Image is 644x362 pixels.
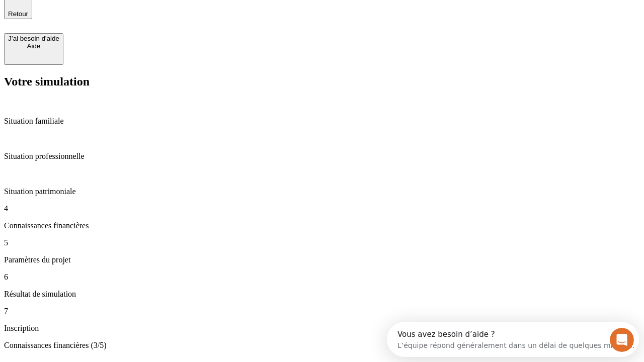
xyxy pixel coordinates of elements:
button: J’ai besoin d'aideAide [4,33,63,65]
iframe: Intercom live chat discovery launcher [387,322,639,357]
p: Inscription [4,324,640,333]
p: Résultat de simulation [4,290,640,299]
div: J’ai besoin d'aide [8,35,59,42]
p: 5 [4,238,640,247]
div: Vous avez besoin d’aide ? [11,9,248,17]
iframe: Intercom live chat [610,328,634,352]
p: Situation familiale [4,117,640,126]
p: Paramètres du projet [4,255,640,264]
p: Connaissances financières (3/5) [4,341,640,350]
h2: Votre simulation [4,75,640,88]
p: Situation professionnelle [4,152,640,161]
p: 4 [4,204,640,213]
div: L’équipe répond généralement dans un délai de quelques minutes. [11,17,248,27]
p: Situation patrimoniale [4,187,640,196]
div: Aide [8,42,59,50]
div: Ouvrir le Messenger Intercom [4,4,277,32]
span: Retour [8,10,28,18]
p: Connaissances financières [4,221,640,230]
p: 7 [4,307,640,316]
p: 6 [4,273,640,282]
